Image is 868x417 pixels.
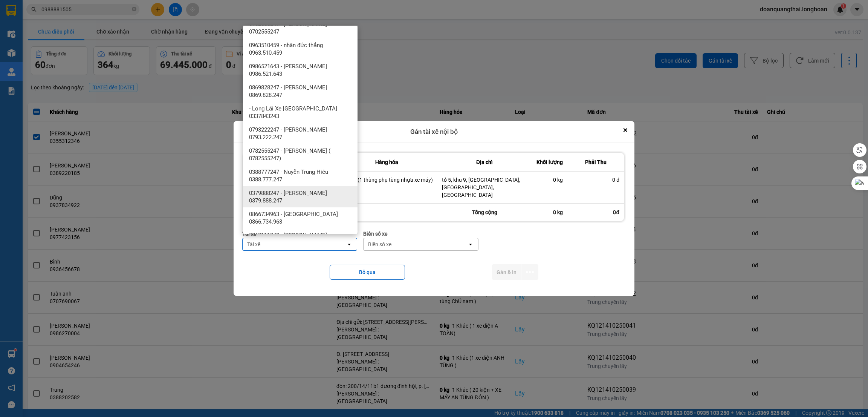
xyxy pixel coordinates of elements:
div: 0đ [567,204,624,221]
div: Phải Thu [572,158,619,167]
span: 0869828247 - [PERSON_NAME] 0869.828.247 [249,84,355,99]
div: Tổng cộng [437,204,532,221]
div: tổ 5, khu 9, [GEOGRAPHIC_DATA], [GEOGRAPHIC_DATA], [GEOGRAPHIC_DATA] [442,176,527,199]
button: Gán & In [492,264,521,280]
span: 0702555247 - [PERSON_NAME] 0702555247 [249,20,355,35]
ul: Menu [243,26,358,234]
span: 0986521643 - [PERSON_NAME] 0986.521.643 [249,63,355,78]
button: Close [621,126,630,135]
span: 0379888247 - [PERSON_NAME] 0379.888.247 [249,189,355,204]
div: Biển số xe [363,230,478,238]
div: Địa chỉ [442,158,527,167]
span: 0782555247 - [PERSON_NAME] ( 0782555247) [249,147,355,162]
svg: open [346,241,352,247]
div: Hàng hóa [340,158,433,167]
div: Tài xế [242,230,357,238]
div: 0 kg [532,204,567,221]
button: Bỏ qua [330,265,405,280]
div: Tài xế [247,241,260,248]
span: 0963510459 - nhân đức thắng 0963.510.459 [249,41,355,57]
div: Khối lượng [536,158,563,167]
span: 0866734963 - [GEOGRAPHIC_DATA] 0866.734.963 [249,210,355,225]
span: 0793222247 - [PERSON_NAME] 0793.222.247 [249,126,355,141]
div: 1 Khác (1 thùng phụ tùng nhựa xe máy) [340,176,433,184]
span: 0388777247 - Nuyễn Trung Hiếu 0388.777.247 [249,168,355,183]
div: 0 đ [572,176,619,184]
svg: open [468,241,474,247]
span: 0762111247 - [PERSON_NAME] 0762111247 [249,231,355,247]
div: Biển số xe [368,241,391,248]
div: Gán tài xế nội bộ [234,121,634,143]
div: 0 kg [536,176,563,184]
span: - Long Lái Xe [GEOGRAPHIC_DATA] 0337843243 [249,105,355,120]
div: dialog [234,121,634,296]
